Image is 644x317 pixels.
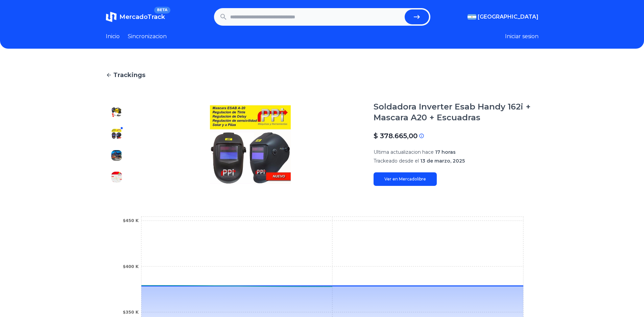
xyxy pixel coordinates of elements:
[374,158,419,164] span: Trackeado desde el
[374,131,418,141] p: $ 378.665,00
[106,70,539,80] a: Trackings
[111,172,122,182] img: Soldadora Inverter Esab Handy 162i + Mascara A20 + Escuadras
[468,13,539,21] button: [GEOGRAPHIC_DATA]
[111,107,122,118] img: Soldadora Inverter Esab Handy 162i + Mascara A20 + Escuadras
[374,101,539,123] h1: Soldadora Inverter Esab Handy 162i + Mascara A20 + Escuadras
[141,101,360,188] img: Soldadora Inverter Esab Handy 162i + Mascara A20 + Escuadras
[106,11,117,22] img: MercadoTrack
[123,264,139,269] tspan: $400 K
[111,128,122,139] img: Soldadora Inverter Esab Handy 162i + Mascara A20 + Escuadras
[123,310,139,315] tspan: $350 K
[119,13,165,21] span: MercadoTrack
[374,149,434,155] span: Ultima actualizacion hace
[113,70,145,80] span: Trackings
[420,158,465,164] span: 13 de marzo, 2025
[106,11,165,22] a: MercadoTrackBETA
[505,32,539,41] button: Iniciar sesion
[435,149,456,155] span: 17 horas
[468,14,476,20] img: Argentina
[478,13,539,21] span: [GEOGRAPHIC_DATA]
[111,150,122,161] img: Soldadora Inverter Esab Handy 162i + Mascara A20 + Escuadras
[374,172,437,186] a: Ver en Mercadolibre
[128,32,167,41] a: Sincronizacion
[106,32,120,41] a: Inicio
[123,218,139,223] tspan: $450 K
[154,7,170,14] span: BETA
